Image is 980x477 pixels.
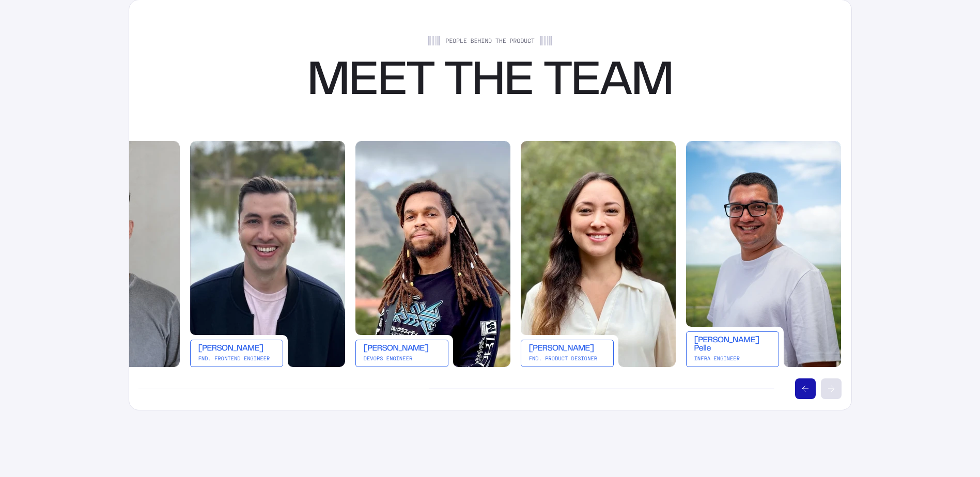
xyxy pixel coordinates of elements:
div: DevOps Engineer [363,356,441,361]
button: Scroll right [821,378,842,399]
img: headshot photo of André Araújo [355,141,510,367]
div: [PERSON_NAME] Pelle [694,337,771,353]
img: headshot photo of Becca Creger [521,141,676,367]
div: Meet the Team [307,61,673,105]
div: [PERSON_NAME] [198,345,275,353]
img: headshot photo of Rogers Pelle [686,141,841,367]
div: [PERSON_NAME] [528,345,606,353]
div: Infra Engineer [694,356,771,361]
div: FND. Product Designer [528,356,606,361]
img: headshot photo of Zachary Williams [190,141,345,367]
button: Scroll left [795,378,816,399]
div: [PERSON_NAME] [363,345,441,353]
div: People Behind the Product [428,36,552,45]
div: FND. Frontend Engineer [198,356,275,361]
